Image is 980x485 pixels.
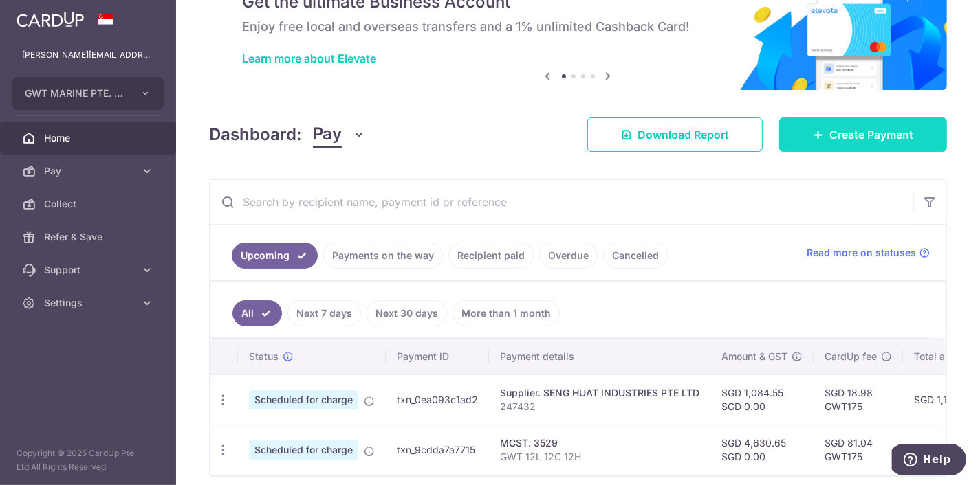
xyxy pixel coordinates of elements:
a: Payments on the way [323,242,443,269]
button: GWT MARINE PTE. LTD. [12,77,164,110]
p: 247432 [500,400,699,414]
a: Overdue [539,242,598,269]
th: Payment ID [386,339,489,374]
span: Home [44,131,135,145]
span: Amount & GST [721,350,787,363]
p: GWT 12L 12C 12H [500,450,699,464]
span: Help [31,10,59,22]
span: Total amt. [914,350,959,363]
td: txn_0ea093c1ad2 [386,374,489,425]
a: More than 1 month [453,300,560,326]
span: Collect [44,197,135,211]
h4: Dashboard: [209,122,302,147]
span: Status [249,350,279,363]
a: Next 30 days [367,300,447,326]
div: MCST. 3529 [500,436,699,450]
span: Create Payment [829,126,913,143]
span: Download Report [638,126,729,143]
td: SGD 4,630.65 SGD 0.00 [710,425,814,475]
td: SGD 18.98 GWT175 [814,374,903,425]
a: Create Payment [779,117,947,152]
a: All [232,300,282,326]
th: Payment details [489,339,710,374]
button: Pay [313,122,366,148]
a: Learn more about Elevate [242,52,376,65]
span: Refer & Save [44,230,135,244]
a: Next 7 days [287,300,361,326]
input: Search by recipient name, payment id or reference [210,180,913,224]
a: Upcoming [232,242,318,269]
span: Pay [44,164,135,178]
td: SGD 1,084.55 SGD 0.00 [710,374,814,425]
td: txn_9cdda7a7715 [386,425,489,475]
span: Scheduled for charge [249,390,358,409]
h6: Enjoy free local and overseas transfers and a 1% unlimited Cashback Card! [242,19,914,35]
span: Pay [313,122,342,148]
p: [PERSON_NAME][EMAIL_ADDRESS][DOMAIN_NAME] [22,48,154,62]
span: Settings [44,296,135,310]
iframe: Opens a widget where you can find more information [892,444,966,478]
a: Download Report [587,117,763,152]
span: CardUp fee [825,350,877,363]
span: Read more on statuses [807,246,916,260]
a: Recipient paid [448,242,534,269]
a: Read more on statuses [807,246,930,260]
span: GWT MARINE PTE. LTD. [25,87,127,100]
td: SGD 81.04 GWT175 [814,425,903,475]
span: Scheduled for charge [249,440,358,460]
a: Cancelled [603,242,668,269]
span: Support [44,263,135,277]
div: Supplier. SENG HUAT INDUSTRIES PTE LTD [500,386,699,400]
img: CardUp [17,11,84,27]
